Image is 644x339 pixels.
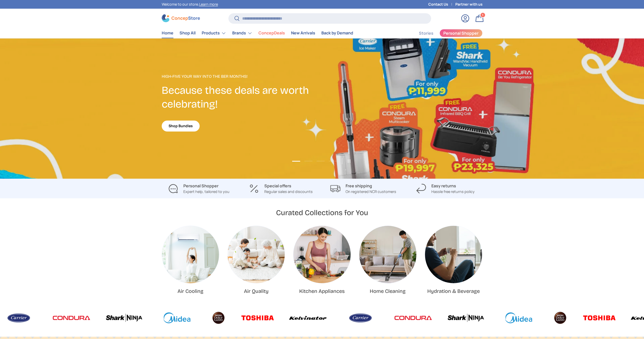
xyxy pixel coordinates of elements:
h2: Curated Collections for You [276,208,368,217]
a: Home Cleaning [370,288,406,294]
a: Hydration & Beverage [425,226,482,283]
a: Hydration & Beverage [427,288,480,294]
h2: Because these deals are worth celebrating! [162,84,322,111]
span: Personal Shopper [443,31,478,35]
nav: Secondary [407,28,483,38]
p: Regular sales and discounts [264,189,313,194]
strong: Special offers [264,183,291,189]
strong: Free shipping [346,183,372,189]
p: Expert help, tailored to you [183,189,229,194]
a: New Arrivals [291,28,315,38]
summary: Products [199,28,229,38]
span: 1 [482,13,483,17]
a: Special offers Regular sales and discounts [244,183,318,194]
nav: Primary [162,28,353,38]
a: Air Quality [244,288,269,294]
a: Shop Bundles [162,121,200,132]
p: On registered NCR customers [346,189,396,194]
img: Air Quality [228,226,285,283]
a: Kitchen Appliances [299,288,345,294]
a: Home Cleaning [359,226,416,283]
a: Shop All [180,28,196,38]
a: Back by Demand [321,28,353,38]
a: Contact Us [428,2,455,7]
a: Kitchen Appliances [293,226,350,283]
a: Products [202,28,226,38]
a: Easy returns Hassle free returns policy [408,183,483,194]
a: Air Cooling [177,288,203,294]
a: Learn more [199,2,218,7]
p: Welcome to our store. [162,2,218,7]
a: Free shipping On registered NCR customers [326,183,400,194]
p: High-Five Your Way Into the Ber Months! [162,73,322,80]
strong: Personal Shopper [183,183,218,189]
a: Personal Shopper Expert help, tailored to you [162,183,236,194]
strong: Easy returns [431,183,456,189]
a: Air Cooling [162,226,219,283]
summary: Brands [229,28,255,38]
img: ConcepStore [162,14,200,22]
a: ConcepDeals [258,28,285,38]
a: Brands [232,28,252,38]
p: Hassle free returns policy [431,189,475,194]
a: Personal Shopper [440,29,483,37]
a: Home [162,28,173,38]
a: Stories [419,28,433,38]
img: Air Cooling | ConcepStore [162,226,219,283]
a: Partner with us [455,2,483,7]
